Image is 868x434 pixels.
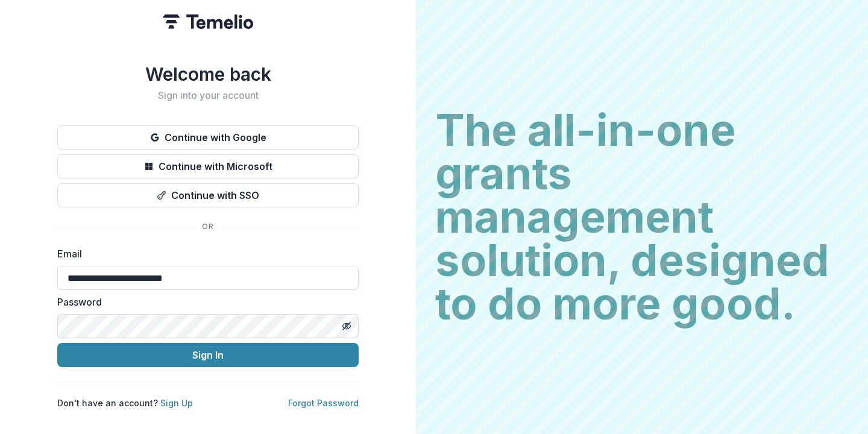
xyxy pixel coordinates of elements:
[160,398,193,408] a: Sign Up
[57,343,359,367] button: Sign In
[337,316,356,336] button: Toggle password visibility
[57,154,359,178] button: Continue with Microsoft
[288,398,359,408] a: Forgot Password
[57,90,359,101] h2: Sign into your account
[57,125,359,149] button: Continue with Google
[57,63,359,85] h1: Welcome back
[57,183,359,207] button: Continue with SSO
[163,14,253,29] img: Temelio
[57,295,351,309] label: Password
[57,247,351,261] label: Email
[57,397,193,409] p: Don't have an account?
